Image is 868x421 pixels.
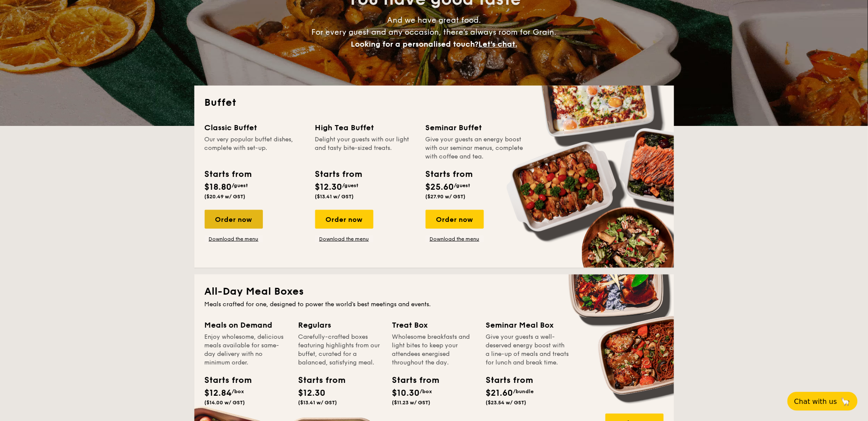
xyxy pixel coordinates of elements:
h2: Buffet [205,96,664,110]
div: Starts from [298,374,337,387]
div: Order now [315,210,373,229]
h2: All-Day Meal Boxes [205,285,664,299]
div: Treat Box [392,319,476,331]
div: Classic Buffet [205,122,305,134]
div: Meals crafted for one, designed to power the world's best meetings and events. [205,300,664,309]
div: Starts from [392,374,431,387]
span: $25.60 [426,182,454,192]
span: Looking for a personalised touch? [351,39,478,49]
span: ($27.90 w/ GST) [426,194,466,200]
div: Carefully-crafted boxes featuring highlights from our buffet, curated for a balanced, satisfying ... [298,333,382,367]
div: Enjoy wholesome, delicious meals available for same-day delivery with no minimum order. [205,333,288,367]
span: Chat with us [794,397,837,406]
button: Chat with us🦙 [787,392,858,411]
span: $21.60 [486,388,513,398]
span: $12.30 [298,388,326,398]
div: Order now [426,210,484,229]
span: And we have great food. For every guest and any occasion, there’s always room for Grain. [312,15,557,49]
span: ($14.00 w/ GST) [205,400,245,406]
div: Wholesome breakfasts and light bites to keep your attendees energised throughout the day. [392,333,476,367]
div: Starts from [205,168,251,181]
span: ($13.41 w/ GST) [315,194,354,200]
span: ($23.54 w/ GST) [486,400,527,406]
span: $12.30 [315,182,343,192]
span: /box [420,388,433,394]
span: /guest [454,182,471,188]
span: Let's chat. [478,39,517,49]
div: Starts from [486,374,525,387]
span: /guest [343,182,359,188]
span: ($20.49 w/ GST) [205,194,246,200]
div: High Tea Buffet [315,122,415,134]
div: Seminar Buffet [426,122,526,134]
div: Regulars [298,319,382,331]
div: Seminar Meal Box [486,319,570,331]
span: ($11.23 w/ GST) [392,400,431,406]
div: Delight your guests with our light and tasty bite-sized treats. [315,135,415,161]
span: $18.80 [205,182,232,192]
span: 🦙 [841,397,851,406]
span: $10.30 [392,388,420,398]
a: Download the menu [426,236,484,242]
div: Starts from [315,168,362,181]
div: Starts from [426,168,472,181]
div: Our very popular buffet dishes, complete with set-up. [205,135,305,161]
div: Starts from [205,374,243,387]
a: Download the menu [205,236,263,242]
span: /guest [232,182,248,188]
span: /box [232,388,245,394]
span: ($13.41 w/ GST) [298,400,337,406]
div: Order now [205,210,263,229]
div: Meals on Demand [205,319,288,331]
a: Download the menu [315,236,373,242]
div: Give your guests an energy boost with our seminar menus, complete with coffee and tea. [426,135,526,161]
div: Give your guests a well-deserved energy boost with a line-up of meals and treats for lunch and br... [486,333,570,367]
span: $12.84 [205,388,232,398]
span: /bundle [513,388,534,394]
